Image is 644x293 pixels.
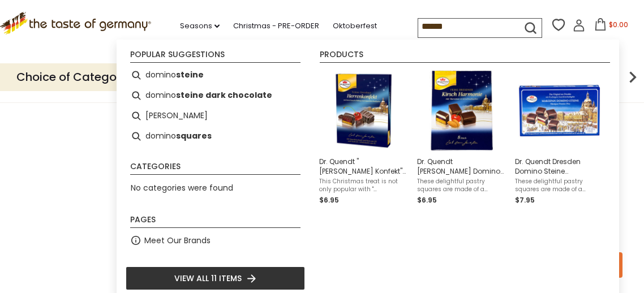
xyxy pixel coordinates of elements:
[319,195,339,205] span: $6.95
[126,126,305,146] li: domino squares
[417,157,506,176] span: Dr. Quendt [PERSON_NAME] Domino Steine Cherry Gingerbread Marzipan Squares 5.3 oz
[126,106,305,126] li: lambertz domino
[417,178,506,193] span: These delightful pastry squares are made of a gingerbread bottom, topped by layers of marzipan an...
[417,195,437,205] span: $6.95
[510,65,608,210] li: Dr. Quendt Dresden Domino Steine Gingerbread Marzipan Squares, 7.05 oz
[413,65,510,210] li: Dr. Quendt Kirsch Harmonie Domino Steine Cherry Gingerbread Marzipan Squares 5.3 oz
[131,182,233,193] span: No categories were found
[587,18,636,35] button: $0.00
[417,70,506,206] a: Dr. Quendt [PERSON_NAME] Domino Steine Cherry Gingerbread Marzipan Squares 5.3 ozThese delightful...
[320,50,610,63] li: Products
[333,20,377,32] a: Oktoberfest
[264,37,293,50] a: On Sale
[174,272,242,285] span: View all 11 items
[126,230,305,251] li: Meet Our Brands
[144,234,211,247] a: Meet Our Brands
[126,65,305,85] li: domino steine
[515,178,604,193] span: These delightful pastry squares are made of a gingerbread bottom, topped by layers of marzipan an...
[130,216,300,228] li: Pages
[319,178,408,193] span: This Christmas treat is not only popular with "[PERSON_NAME]" (gentlemen): everyone loves the rum...
[126,85,305,106] li: domino steine dark chocolate
[180,20,220,32] a: Seasons
[176,89,272,102] b: steine dark chocolate
[233,20,319,32] a: Christmas - PRE-ORDER
[126,266,305,290] li: View all 11 items
[176,130,212,143] b: squares
[319,70,408,206] a: Dr. Quendt "[PERSON_NAME] Konfekt" Dresden Domino Squares 5.3 ozThis Christmas treat is not only ...
[315,65,413,210] li: Dr. Quendt "Herren Konfekt" Dresden Domino Squares 5.3 oz
[515,157,604,176] span: Dr. Quendt Dresden Domino Steine Gingerbread Marzipan Squares, 7.05 oz
[130,162,300,175] li: Categories
[515,195,535,205] span: $7.95
[515,70,604,206] a: Dr. Quendt Dresden Domino Steine Gingerbread Marzipan Squares, 7.05 ozThese delightful pastry squ...
[609,20,628,29] span: $0.00
[621,66,644,88] img: next arrow
[130,50,300,63] li: Popular suggestions
[319,157,408,176] span: Dr. Quendt "[PERSON_NAME] Konfekt" Dresden Domino Squares 5.3 oz
[176,68,204,81] b: steine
